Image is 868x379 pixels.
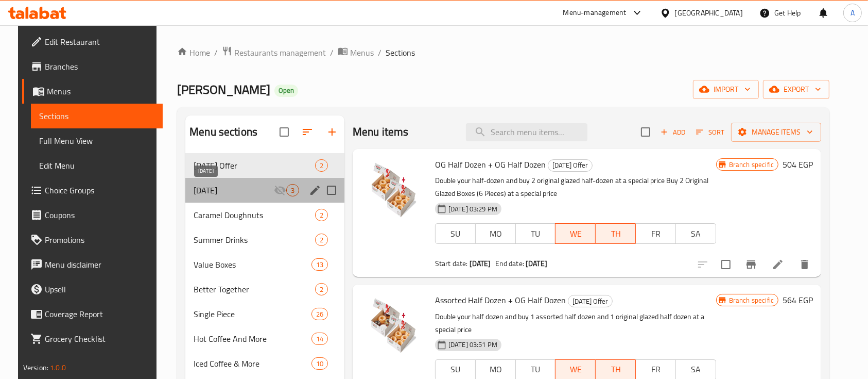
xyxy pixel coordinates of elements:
span: Menus [47,85,155,97]
span: [DATE] 03:51 PM [444,340,501,350]
div: Hot Coffee And More14 [185,326,344,351]
a: Menus [338,46,374,59]
span: Version: [23,361,48,374]
div: Better Together2 [185,277,344,302]
span: Sections [386,46,415,59]
a: Menus [22,79,163,104]
span: WE [560,362,592,377]
span: OG Half Dozen + OG Half Dozen [435,157,546,172]
p: Double your half dozen and buy 1 assorted half dozen and 1 original glazed half dozen at a specia... [435,310,716,336]
span: Upsell [45,283,155,295]
span: A [850,7,855,19]
span: MO [480,362,512,377]
a: Coupons [22,203,163,227]
span: Add [659,126,687,138]
button: WE [555,223,596,244]
button: import [693,80,759,99]
img: Assorted Half Dozen + OG Half Dozen [361,293,427,359]
span: Better Together [194,283,315,295]
span: Promotions [45,234,155,246]
span: Hot Coffee And More [194,333,311,345]
span: Coverage Report [45,308,155,320]
div: [DATE]3edit [185,178,344,203]
b: [DATE] [470,257,491,270]
span: Summer Drinks [194,234,315,246]
span: MO [480,226,512,241]
a: Grocery Checklist [22,326,163,351]
button: Manage items [731,123,821,142]
div: items [315,159,328,172]
div: items [315,209,328,221]
span: Iced Coffee & More [194,357,311,370]
span: [DATE] Offer [194,159,315,172]
div: Open [274,85,298,97]
a: Restaurants management [222,46,326,59]
span: Sections [39,110,155,122]
button: MO [475,223,516,244]
span: [DATE] Offer [568,295,612,307]
input: search [466,123,587,141]
span: [PERSON_NAME] [177,78,270,101]
span: Choice Groups [45,184,155,196]
span: SA [680,362,712,377]
span: TU [520,362,552,377]
a: Full Menu View [31,128,163,153]
span: Add item [656,124,689,140]
div: Single Piece26 [185,302,344,326]
button: Branch-specific-item [739,252,763,277]
span: 26 [312,309,327,319]
div: Wednesday Offer [568,295,613,307]
span: Branch specific [725,160,778,170]
h2: Menu sections [189,124,257,140]
p: Double your half-dozen and buy 2 original glazed half-dozen at a special price Buy 2 Original Gla... [435,174,716,200]
div: items [315,283,328,295]
span: 10 [312,359,327,369]
span: TH [600,226,632,241]
div: Menu-management [563,7,627,19]
span: Value Boxes [194,258,311,271]
span: Grocery Checklist [45,333,155,345]
button: export [763,80,829,99]
div: items [311,357,328,370]
span: 2 [316,210,327,220]
span: TH [600,362,632,377]
span: Full Menu View [39,135,155,147]
span: TU [520,226,552,241]
div: [GEOGRAPHIC_DATA] [675,7,743,19]
span: Select to update [715,254,737,275]
div: items [311,258,328,271]
div: Wednesday Offer [548,159,593,172]
span: Branches [45,60,155,73]
li: / [330,46,334,59]
span: WE [560,226,592,241]
button: TH [596,223,636,244]
span: Manage items [739,126,813,139]
span: End date: [495,257,524,270]
button: SA [675,223,716,244]
span: Sort [696,126,724,138]
span: Branch specific [725,295,778,305]
a: Promotions [22,227,163,252]
span: Start date: [435,257,468,270]
span: SA [680,226,712,241]
span: Menu disclaimer [45,258,155,271]
span: 13 [312,260,327,270]
span: FR [640,362,672,377]
span: 2 [316,161,327,171]
span: Assorted Half Dozen + OG Half Dozen [435,292,566,308]
nav: breadcrumb [177,46,829,59]
li: / [378,46,381,59]
h6: 504 EGP [783,157,813,172]
a: Menu disclaimer [22,252,163,277]
svg: Inactive section [274,184,286,196]
a: Home [177,46,210,59]
button: Add section [320,120,344,144]
h6: 564 EGP [783,293,813,307]
span: Menus [350,46,374,59]
a: Edit Menu [31,153,163,178]
span: Select all sections [273,121,295,143]
span: [DATE] [194,184,274,196]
